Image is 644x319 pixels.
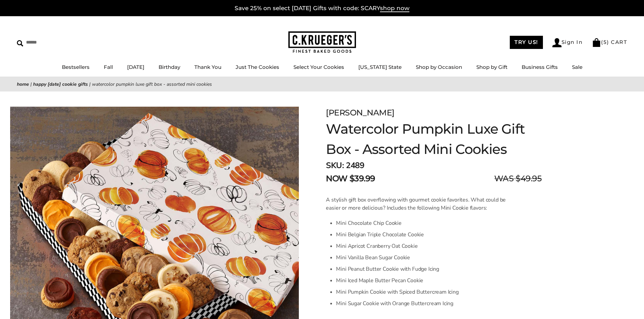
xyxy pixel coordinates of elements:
[33,81,88,87] a: Happy [DATE] Cookie Gifts
[346,160,364,171] span: 2489
[336,240,511,252] li: Mini Apricot Cranberry Oat Cookie
[127,64,144,70] a: [DATE]
[326,196,511,212] p: A stylish gift box overflowing with gourmet cookie favorites. What could be easier or more delici...
[336,263,511,275] li: Mini Peanut Butter Cookie with Fudge Icing
[416,64,462,70] a: Shop by Occasion
[89,81,91,87] span: |
[235,5,409,12] a: Save 25% on select [DATE] Gifts with code: SCARYshop now
[572,64,582,70] a: Sale
[326,172,375,185] span: NOW $39.99
[104,64,113,70] a: Fall
[603,39,607,45] span: 5
[476,64,507,70] a: Shop by Gift
[92,81,212,87] span: Watercolor Pumpkin Luxe Gift Box - Assorted Mini Cookies
[326,160,344,171] strong: SKU:
[326,119,542,159] h1: Watercolor Pumpkin Luxe Gift Box - Assorted Mini Cookies
[336,275,511,286] li: Mini Iced Maple Butter Pecan Cookie
[336,252,511,263] li: Mini Vanilla Bean Sugar Cookie
[592,38,601,47] img: Bag
[293,64,344,70] a: Select Your Cookies
[17,37,97,48] input: Search
[494,172,542,185] span: WAS $49.95
[336,286,511,298] li: Mini Pumpkin Cookie with Spiced Buttercream Icing
[522,64,558,70] a: Business Gifts
[194,64,221,70] a: Thank You
[159,64,180,70] a: Birthday
[236,64,279,70] a: Just The Cookies
[288,31,356,53] img: C.KRUEGER'S
[30,81,32,87] span: |
[510,36,543,49] a: TRY US!
[326,107,542,119] div: [PERSON_NAME]
[592,39,627,45] a: (5) CART
[336,217,511,229] li: Mini Chocolate Chip Cookie
[336,229,511,240] li: Mini Belgian Triple Chocolate Cookie
[552,38,562,47] img: Account
[358,64,402,70] a: [US_STATE] State
[62,64,90,70] a: Bestsellers
[380,5,409,12] span: shop now
[552,38,583,47] a: Sign In
[17,81,29,87] a: Home
[336,298,511,309] li: Mini Sugar Cookie with Orange Buttercream Icing
[17,40,23,47] img: Search
[17,80,627,88] nav: breadcrumbs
